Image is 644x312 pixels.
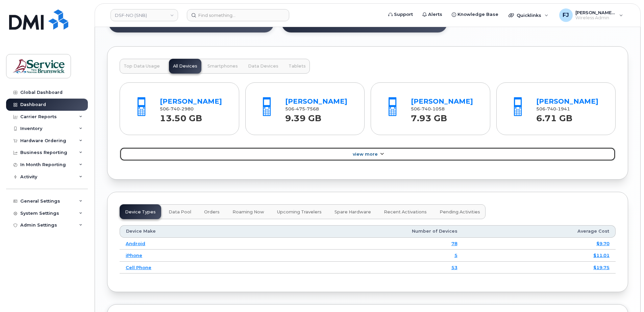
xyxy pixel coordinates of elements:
[126,265,151,270] a: Cell Phone
[120,59,164,74] button: Top Data Usage
[285,109,321,123] strong: 9.39 GB
[207,63,238,69] span: Smartphones
[593,265,610,270] a: $19.75
[305,106,319,111] span: 7568
[277,209,322,215] span: Upcoming Travelers
[418,8,447,21] a: Alerts
[596,241,610,246] a: $9.70
[248,63,278,69] span: Data Devices
[411,106,445,111] span: 506
[554,8,628,22] div: Fougere, Jonathan (SNB)
[384,209,427,215] span: Recent Activations
[411,97,473,105] a: [PERSON_NAME]
[411,109,447,123] strong: 7.93 GB
[294,106,305,111] span: 475
[244,59,282,74] button: Data Devices
[536,97,598,105] a: [PERSON_NAME]
[575,10,616,15] span: [PERSON_NAME] (SNB)
[575,15,616,21] span: Wireless Admin
[536,109,572,123] strong: 6.71 GB
[556,106,570,111] span: 1941
[120,147,616,161] a: View More
[289,63,306,69] span: Tablets
[353,152,378,157] span: View More
[447,8,503,21] a: Knowledge Base
[203,59,242,74] button: Smartphones
[169,209,191,215] span: Data Pool
[545,106,556,111] span: 740
[285,97,347,105] a: [PERSON_NAME]
[454,253,457,258] a: 5
[126,241,145,246] a: Android
[160,97,222,105] a: [PERSON_NAME]
[126,253,142,258] a: iPhone
[187,9,289,21] input: Find something...
[120,225,265,237] th: Device Make
[431,106,445,111] span: 1058
[160,106,194,111] span: 506
[394,11,413,18] span: Support
[160,109,202,123] strong: 13.50 GB
[428,11,442,18] span: Alerts
[517,12,541,18] span: Quicklinks
[464,225,616,237] th: Average Cost
[451,265,457,270] a: 53
[232,209,264,215] span: Roaming Now
[335,209,371,215] span: Spare Hardware
[440,209,480,215] span: Pending Activities
[536,106,570,111] span: 506
[593,253,610,258] a: $11.01
[285,106,319,111] span: 506
[504,8,553,22] div: Quicklinks
[383,8,418,21] a: Support
[563,11,569,19] span: FJ
[204,209,220,215] span: Orders
[284,59,310,74] button: Tablets
[180,106,194,111] span: 2980
[169,106,180,111] span: 740
[420,106,431,111] span: 740
[110,9,178,21] a: DSF-NO (SNB)
[265,225,464,237] th: Number of Devices
[451,241,457,246] a: 78
[124,63,160,69] span: Top Data Usage
[457,11,498,18] span: Knowledge Base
